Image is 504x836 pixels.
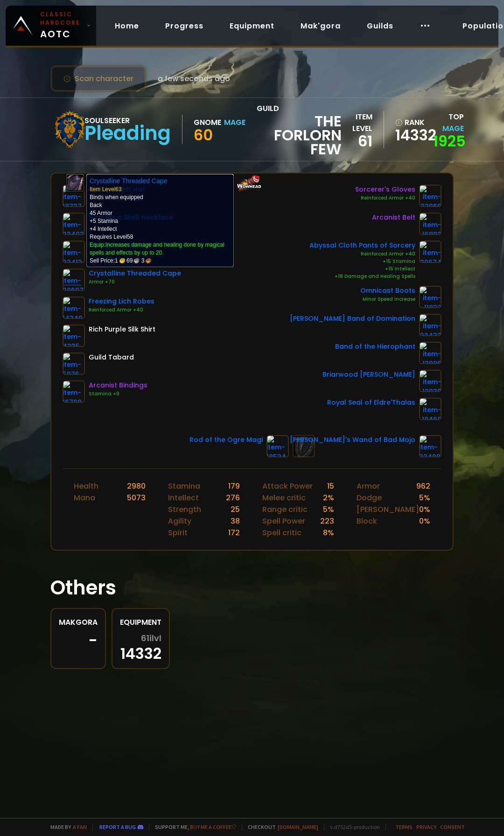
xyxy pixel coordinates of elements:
div: [PERSON_NAME] Band of Domination [290,314,415,324]
div: +15 Stamina [309,258,415,265]
div: [PERSON_NAME]'s Wand of Bad Mojo [290,435,415,445]
div: Soulseeker [84,115,171,126]
a: Progress [158,16,211,35]
div: Spell critic [262,527,301,539]
img: item-4335 [63,325,85,347]
div: Gnome [194,117,221,128]
td: Back [90,201,229,209]
div: Mana [74,492,95,504]
div: 5073 [127,492,146,504]
span: v. d752d5 - production [324,823,380,830]
div: Spirit [168,527,188,539]
div: 61 [342,134,372,148]
div: Mage [224,117,245,128]
a: Terms [395,823,413,830]
a: Equipment61ilvl14332 [112,608,170,669]
span: 3 [141,257,152,265]
td: Binds when equipped [90,177,230,233]
div: 25 [231,504,240,515]
div: [PERSON_NAME] [357,504,419,515]
a: Buy me a coffee [190,823,236,830]
div: Reinforced Armor +40 [355,194,415,202]
div: Minor Speed Increase [360,296,415,303]
div: 223 [320,515,334,527]
img: item-16802 [419,213,441,235]
img: item-16799 [63,380,85,403]
div: Arcanist Belt [372,213,415,222]
div: Armor +70 [89,278,181,286]
a: Guilds [359,16,401,35]
img: item-12930 [419,370,441,392]
div: Arcanist Bindings [89,380,147,390]
div: Band of the Hierophant [335,342,415,352]
span: Made by [45,823,87,830]
div: Armor [357,480,380,492]
div: Strength [168,504,201,515]
a: Makgora- [50,608,106,669]
a: [DOMAIN_NAME] [278,823,318,830]
div: 2 % [323,492,334,504]
span: AOTC [40,10,83,41]
span: Item Level 63 [90,186,122,193]
div: Block [357,515,377,527]
div: Top [433,111,464,134]
div: Melee critic [262,492,306,504]
a: Equipment [222,16,282,35]
span: Support me, [149,823,236,830]
div: Sorcerer's Gloves [355,185,415,194]
div: Reinforced Armor +40 [309,250,415,258]
div: Pleading [84,126,171,140]
img: item-14340 [63,297,85,319]
div: +18 Damage and Healing Spells [309,273,415,280]
div: Health [74,480,98,492]
div: Omnicast Boots [360,286,415,296]
div: rank [395,117,428,128]
div: 14332 [120,634,161,661]
div: Briarwood [PERSON_NAME] [322,370,415,380]
div: Rich Purple Silk Shirt [89,325,155,334]
td: Requires Level 58 [90,233,230,265]
span: +4 Intellect [90,226,117,232]
button: Scan character [50,65,147,92]
div: Agility [168,515,191,527]
div: Royal Seal of Eldre'Thalas [327,398,415,408]
a: 1925 [433,131,466,152]
img: item-22066 [419,185,441,207]
img: item-13096 [419,342,441,364]
img: item-22433 [419,314,441,336]
a: a fan [73,823,87,830]
span: The Forlorn Few [257,114,342,156]
div: Makgora [59,616,98,628]
a: Report a bug [99,823,136,830]
a: Classic HardcoreAOTC [6,6,96,46]
img: item-5976 [63,352,85,375]
div: 179 [228,480,240,492]
div: Freezing Lich Robes [89,297,154,306]
h1: Others [50,573,454,602]
div: 38 [231,515,240,527]
b: Crystalline Threaded Cape [90,177,167,185]
a: Consent [440,823,465,830]
span: 1 [115,257,125,265]
div: 172 [228,527,240,539]
div: Equipment [120,616,161,628]
img: item-11822 [419,286,441,308]
img: item-18534 [266,435,289,457]
div: 5 % [419,492,430,504]
div: Guild Tabard [89,352,134,362]
a: Mak'gora [293,16,348,35]
a: Privacy [416,823,436,830]
div: Intellect [168,492,199,504]
div: 15 [327,480,334,492]
span: +5 Stamina [90,218,118,224]
span: Mage [442,123,464,134]
div: 0 % [419,515,430,527]
span: Equip: [90,242,224,256]
div: 2980 [127,480,146,492]
img: item-18727 [63,185,85,207]
div: Rod of the Ogre Magi [189,435,263,445]
span: 45 Armor [90,210,112,216]
a: 14332 [395,128,428,142]
div: Sell Price: [90,257,230,265]
span: a few seconds ago [158,73,230,84]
